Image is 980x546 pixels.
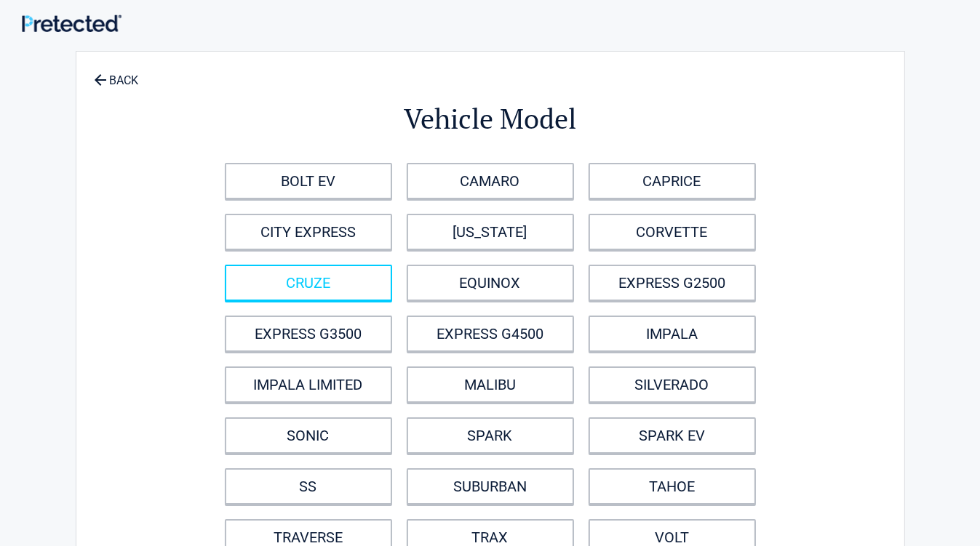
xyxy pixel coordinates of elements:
[589,265,756,301] a: EXPRESS G2500
[225,265,392,301] a: CRUZE
[589,417,756,454] a: SPARK EV
[225,468,392,505] a: SS
[156,100,824,137] h2: Vehicle Model
[407,366,574,403] a: MALIBU
[225,366,392,403] a: IMPALA LIMITED
[589,468,756,505] a: TAHOE
[589,214,756,250] a: CORVETTE
[225,417,392,454] a: SONIC
[91,61,142,87] a: BACK
[407,468,574,505] a: SUBURBAN
[407,214,574,250] a: [US_STATE]
[225,163,392,199] a: BOLT EV
[407,265,574,301] a: EQUINOX
[407,163,574,199] a: CAMARO
[589,163,756,199] a: CAPRICE
[589,316,756,352] a: IMPALA
[22,15,121,33] img: Main Logo
[225,214,392,250] a: CITY EXPRESS
[407,316,574,352] a: EXPRESS G4500
[589,366,756,403] a: SILVERADO
[225,316,392,352] a: EXPRESS G3500
[407,417,574,454] a: SPARK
